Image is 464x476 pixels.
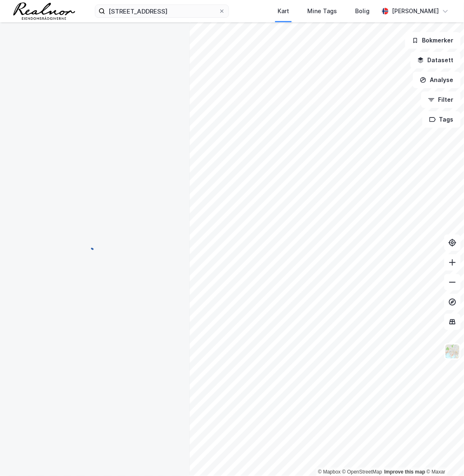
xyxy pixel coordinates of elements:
button: Tags [422,111,461,128]
img: Z [445,344,460,359]
div: Bolig [355,6,370,16]
img: spinner.a6d8c91a73a9ac5275cf975e30b51cfb.svg [88,238,101,251]
iframe: Chat Widget [423,436,464,476]
button: Filter [421,91,461,108]
a: Mapbox [318,469,341,475]
button: Analyse [413,72,461,88]
img: realnor-logo.934646d98de889bb5806.png [13,2,75,20]
div: Kart [278,6,289,16]
button: Bokmerker [405,32,461,49]
button: Datasett [410,52,461,68]
div: Mine Tags [307,6,337,16]
div: Kontrollprogram for chat [423,436,464,476]
input: Søk på adresse, matrikkel, gårdeiere, leietakere eller personer [105,5,219,17]
div: [PERSON_NAME] [392,6,439,16]
a: Improve this map [384,469,425,475]
a: OpenStreetMap [342,469,382,475]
